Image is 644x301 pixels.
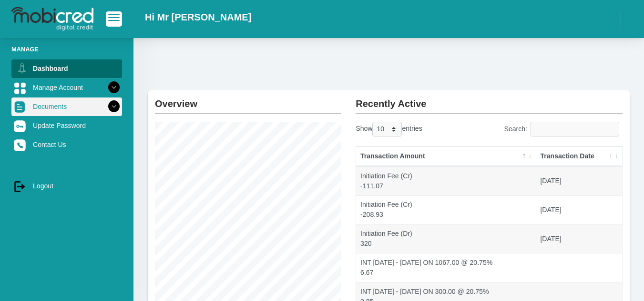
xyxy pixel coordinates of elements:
[11,177,122,195] a: Logout
[11,7,93,31] img: logo-mobicred.svg
[356,146,536,166] th: Transaction Amount: activate to sort column descending
[356,195,536,224] td: Initiation Fee (Cr) -208.93
[536,195,622,224] td: [DATE]
[536,224,622,253] td: [DATE]
[356,122,422,136] label: Show entries
[536,146,622,166] th: Transaction Date: activate to sort column ascending
[536,166,622,195] td: [DATE]
[155,90,341,109] h2: Overview
[11,117,122,135] a: Update Password
[11,97,122,116] a: Documents
[356,253,536,282] td: INT [DATE] - [DATE] ON 1067.00 @ 20.75% 6.67
[11,136,122,154] a: Contact Us
[11,45,122,54] li: Manage
[531,122,619,136] input: Search:
[356,224,536,253] td: Initiation Fee (Dr) 320
[504,122,623,136] label: Search:
[11,78,122,97] a: Manage Account
[356,90,623,109] h2: Recently Active
[356,166,536,195] td: Initiation Fee (Cr) -111.07
[11,59,122,78] a: Dashboard
[145,11,251,23] h2: Hi Mr [PERSON_NAME]
[372,122,402,136] select: Showentries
